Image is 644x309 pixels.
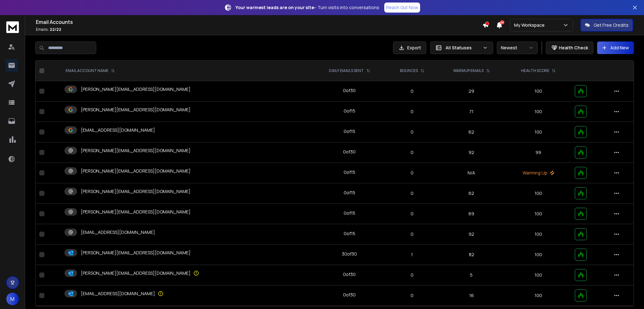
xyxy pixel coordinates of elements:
[6,21,19,33] img: logo
[342,251,357,257] div: 30 of 30
[437,81,506,102] td: 29
[81,270,191,276] p: [PERSON_NAME][EMAIL_ADDRESS][DOMAIN_NAME]
[391,149,434,156] p: 0
[546,41,593,54] button: Health Check
[391,88,434,94] p: 0
[506,183,571,204] td: 100
[506,81,571,102] td: 100
[81,250,191,256] p: [PERSON_NAME][EMAIL_ADDRESS][DOMAIN_NAME]
[81,229,155,235] p: [EMAIL_ADDRESS][DOMAIN_NAME]
[344,230,355,237] div: 0 of 15
[437,102,506,122] td: 71
[81,127,155,133] p: [EMAIL_ADDRESS][DOMAIN_NAME]
[437,183,506,204] td: 62
[500,20,504,25] span: 44
[497,41,538,54] button: Newest
[66,68,115,73] div: EMAIL ACCOUNT NAME
[514,22,547,28] p: My Workspace
[506,142,571,163] td: 99
[506,285,571,306] td: 100
[437,163,506,183] td: N/A
[344,108,355,114] div: 0 of 15
[559,45,588,51] p: Health Check
[506,102,571,122] td: 100
[597,41,634,54] button: Add New
[506,122,571,142] td: 100
[343,271,356,278] div: 0 of 30
[343,87,356,94] div: 0 of 30
[446,45,480,51] p: All Statuses
[81,168,191,174] p: [PERSON_NAME][EMAIL_ADDRESS][DOMAIN_NAME]
[81,147,191,154] p: [PERSON_NAME][EMAIL_ADDRESS][DOMAIN_NAME]
[437,265,506,285] td: 5
[400,68,418,73] p: BOUNCES
[506,265,571,285] td: 100
[453,68,484,73] p: WARMUP EMAILS
[521,68,549,73] p: HEALTH SCORE
[236,4,314,10] strong: Your warmest leads are on your site
[437,122,506,142] td: 62
[391,251,434,258] p: 1
[437,224,506,245] td: 92
[393,41,426,54] button: Export
[329,68,364,73] p: DAILY EMAILS SENT
[391,170,434,176] p: 0
[343,292,356,298] div: 0 of 30
[391,211,434,217] p: 0
[594,22,629,28] p: Get Free Credits
[391,190,434,196] p: 0
[81,290,155,297] p: [EMAIL_ADDRESS][DOMAIN_NAME]
[36,18,482,26] h1: Email Accounts
[81,188,191,195] p: [PERSON_NAME][EMAIL_ADDRESS][DOMAIN_NAME]
[50,27,61,32] span: 22 / 22
[344,169,355,175] div: 0 of 15
[81,107,191,113] p: [PERSON_NAME][EMAIL_ADDRESS][DOMAIN_NAME]
[437,245,506,265] td: 82
[391,108,434,115] p: 0
[506,204,571,224] td: 100
[384,3,420,13] a: Reach Out Now
[6,293,19,305] button: M
[437,142,506,163] td: 92
[506,224,571,245] td: 100
[344,128,355,135] div: 0 of 15
[343,149,356,155] div: 0 of 30
[509,170,567,176] p: Warming Up
[391,129,434,135] p: 0
[386,4,418,11] p: Reach Out Now
[437,204,506,224] td: 69
[506,245,571,265] td: 100
[580,19,633,31] button: Get Free Credits
[344,190,355,196] div: 0 of 15
[437,285,506,306] td: 16
[391,292,434,299] p: 0
[391,231,434,237] p: 0
[36,27,482,32] p: Emails :
[81,209,191,215] p: [PERSON_NAME][EMAIL_ADDRESS][DOMAIN_NAME]
[81,86,191,92] p: [PERSON_NAME][EMAIL_ADDRESS][DOMAIN_NAME]
[391,272,434,278] p: 0
[344,210,355,216] div: 0 of 15
[236,4,379,11] p: – Turn visits into conversations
